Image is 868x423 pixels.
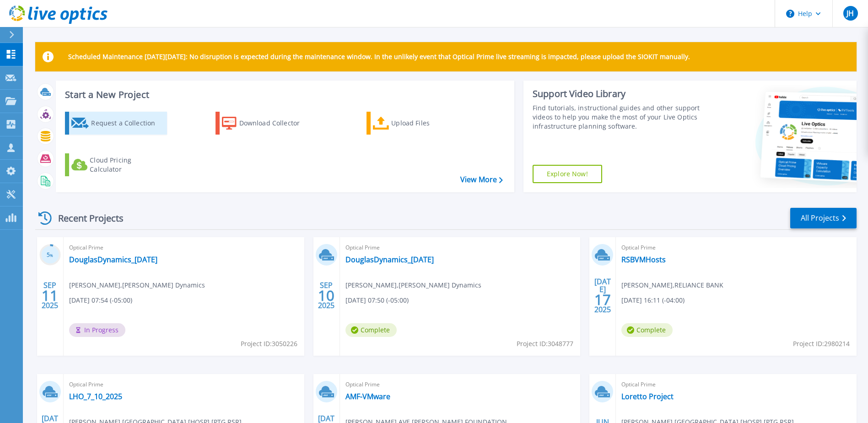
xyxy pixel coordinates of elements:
span: [DATE] 16:11 (-04:00) [621,295,685,305]
a: Cloud Pricing Calculator [65,153,167,176]
a: Explore Now! [533,165,602,183]
a: View More [460,175,503,184]
div: Upload Files [391,114,464,132]
div: SEP 2025 [318,279,335,312]
div: SEP 2025 [41,279,59,312]
a: All Projects [790,208,857,228]
span: Optical Prime [621,380,851,390]
a: RSBVMHosts [621,255,666,264]
a: DouglasDynamics_[DATE] [69,255,157,264]
span: Complete [621,323,673,337]
span: Optical Prime [69,243,299,253]
a: LHO_7_10_2025 [69,392,122,401]
div: Recent Projects [35,207,136,229]
span: Complete [345,323,397,337]
span: Project ID: 3050226 [241,339,297,349]
span: [PERSON_NAME] , [PERSON_NAME] Dynamics [345,280,481,290]
span: Optical Prime [621,243,851,253]
span: Project ID: 3048777 [517,339,573,349]
span: In Progress [69,323,125,337]
h3: Start a New Project [65,90,502,100]
span: [PERSON_NAME] , RELIANCE BANK [621,280,723,290]
a: Loretto Project [621,392,674,401]
a: Download Collector [216,112,318,135]
span: [DATE] 07:50 (-05:00) [345,295,409,305]
a: Request a Collection [65,112,167,135]
div: Request a Collection [91,114,164,132]
span: 17 [594,296,611,304]
a: Upload Files [367,112,469,135]
span: Optical Prime [345,380,575,390]
span: [DATE] 07:54 (-05:00) [69,295,132,305]
div: [DATE] 2025 [594,279,611,312]
span: Optical Prime [69,380,299,390]
span: Optical Prime [345,243,575,253]
span: % [50,253,53,258]
div: Find tutorials, instructional guides and other support videos to help you make the most of your L... [533,103,702,131]
div: Download Collector [239,114,313,132]
span: 10 [318,292,334,299]
span: Project ID: 2980214 [793,339,850,349]
div: Support Video Library [533,88,702,100]
h3: 5 [39,250,61,260]
span: [PERSON_NAME] , [PERSON_NAME] Dynamics [69,280,205,290]
a: AMF-VMware [345,392,390,401]
p: Scheduled Maintenance [DATE][DATE]: No disruption is expected during the maintenance window. In t... [68,53,690,60]
span: 11 [42,292,58,299]
a: DouglasDynamics_[DATE] [345,255,434,264]
span: JH [846,10,854,17]
div: Cloud Pricing Calculator [90,156,163,174]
